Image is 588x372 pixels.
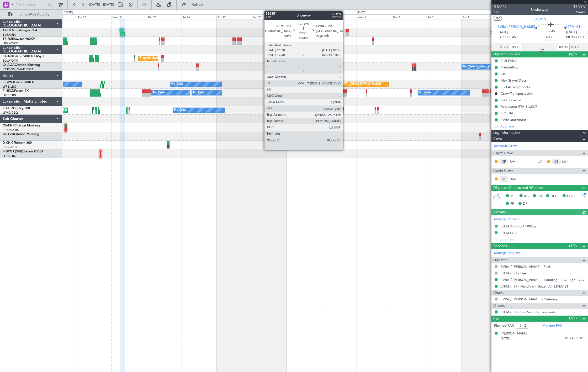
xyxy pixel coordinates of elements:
div: Planned Maint [GEOGRAPHIC_DATA] ([GEOGRAPHIC_DATA]) [140,54,223,62]
div: SIC TBA [501,111,513,115]
span: 9H-LPZ [3,107,13,110]
a: LFMN/NCE [3,41,18,45]
span: ETOT [498,35,506,40]
span: [DATE] [501,337,510,341]
span: Charter [493,290,506,296]
span: Pax [493,316,499,322]
a: F-HECDFalcon 7X [3,89,29,93]
button: Only With Activity [6,10,57,19]
a: Manage Services [494,251,520,256]
div: GAT Terminal [501,98,521,102]
span: Dispatch To-Dos [493,51,520,57]
span: FFC [567,194,573,199]
span: [DATE] [498,30,508,35]
a: EHAM/AMS [3,128,19,132]
a: EDDL/DUS [3,145,17,149]
span: Dispatch Checks and Weather [493,185,543,191]
div: CB [501,72,505,76]
a: Manage PAX [542,323,562,328]
div: Fri 3 [427,14,462,19]
span: (1/1) [569,315,577,321]
span: 05:45 [508,35,516,40]
a: [PERSON_NAME]/QSA [3,67,34,71]
a: LFPB/LBG [3,93,16,97]
a: EVRA / [PERSON_NAME] - Catering [501,297,557,301]
span: D-CHIC [3,141,13,145]
a: LX-AOACitation Mustang [3,63,40,67]
div: Sat 27 [216,14,251,19]
div: Add new [500,124,585,129]
span: LTFM IST [566,25,581,30]
a: LTFM / IST - Fuel [501,271,527,275]
span: Others [493,303,505,309]
span: (3/3) [569,243,577,249]
span: Refresh [187,3,209,7]
a: OE-FZBCitation Mustang [3,133,39,136]
div: [DATE] [64,10,73,15]
div: Planned Maint [GEOGRAPHIC_DATA] ([GEOGRAPHIC_DATA]) [298,80,381,88]
div: Thu 25 [147,14,182,19]
span: [DATE] [566,30,577,35]
span: Cabin Crew [493,168,513,174]
span: ALDT [571,45,580,50]
div: CS [552,159,561,164]
div: EVRA statement [501,118,526,122]
span: 561717378 (PP) [565,336,585,341]
a: LX-INBFalcon 900EX EASy II [3,55,44,58]
div: No Crew [419,89,431,97]
span: Leg Information [493,130,520,136]
span: T7DYN [573,4,585,10]
a: Schedule Crew [494,144,517,149]
span: 08:30 [566,35,575,40]
span: DFC, [550,194,558,199]
span: LX-INB [3,55,13,58]
a: F-GPNJ (SUB)Falcon 900EX [3,150,43,153]
div: Fuel Arrangements [501,85,530,89]
span: Flight Crew [493,150,513,156]
div: Thu 2 [392,14,427,19]
span: (9/9) [569,51,577,57]
a: EVRA/RIX [3,33,16,37]
div: Wed 24 [112,14,146,19]
span: 02:45 [547,29,555,34]
span: Only With Activity [14,13,55,16]
span: EVRA [PERSON_NAME] [498,25,536,30]
a: F-GPNJFalcon 900EX [3,81,34,84]
span: Dispatch [493,257,508,263]
div: Underway [531,7,548,13]
div: [PERSON_NAME] [501,331,528,336]
div: [DATE] [357,10,366,15]
span: FP [510,201,514,206]
div: Prebriefing [501,65,518,70]
label: Planned PAX [494,323,514,328]
span: ELDT [576,35,585,40]
a: LTFM / IST - Handling - Gozen Air LTFM/IST [501,284,568,289]
div: Sun 28 [252,14,287,19]
span: F-GPNJ [3,81,14,84]
span: ATOT [500,45,508,50]
div: No Crew Antwerp ([GEOGRAPHIC_DATA]) [463,63,520,71]
span: Crew [493,136,502,142]
a: LTFM / IST - Pax Visa Requirements [501,310,556,314]
a: 9H-LPZLegacy 500 [3,107,30,110]
span: OE-FZB [3,133,14,136]
a: T7-DYNChallenger 604 [3,29,37,32]
a: DMI [510,177,521,181]
div: Requested ETA 11.30LT [501,104,537,109]
div: Fuel EVRA [501,59,517,63]
div: ISP [500,176,508,182]
input: Trip Number [16,1,46,9]
div: No Crew [153,89,165,97]
a: EDLW/DTM [3,59,18,63]
div: No Crew [193,89,205,97]
div: Mon 29 [287,14,321,19]
span: OE-FNP [3,124,14,127]
span: LX-AOA [3,63,15,67]
span: F-GPNJ (SUB) [3,150,23,153]
button: Refresh [179,1,211,9]
a: SKY [562,159,574,164]
span: Services [493,243,507,249]
a: D-CHICPhenom 300 [3,141,32,145]
a: T7-EMIHawker 900XP [3,38,35,41]
span: F-HECD [3,89,14,93]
